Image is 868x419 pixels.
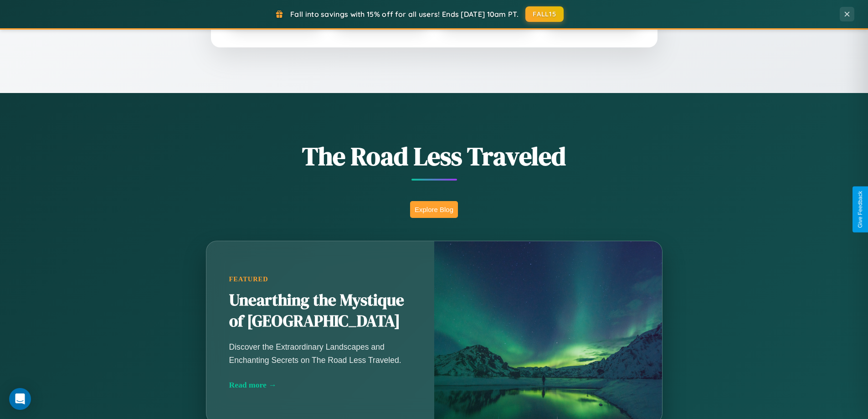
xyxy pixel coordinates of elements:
h2: Unearthing the Mystique of [GEOGRAPHIC_DATA] [229,290,411,332]
div: Featured [229,275,411,283]
div: Read more → [229,380,411,390]
div: Give Feedback [857,191,863,228]
div: Open Intercom Messenger [9,388,31,410]
button: Explore Blog [410,201,458,218]
span: Fall into savings with 15% off for all users! Ends [DATE] 10am PT. [290,10,519,19]
h1: The Road Less Traveled [161,139,708,174]
button: FALL15 [525,6,564,22]
p: Discover the Extraordinary Landscapes and Enchanting Secrets on The Road Less Traveled. [229,341,411,366]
